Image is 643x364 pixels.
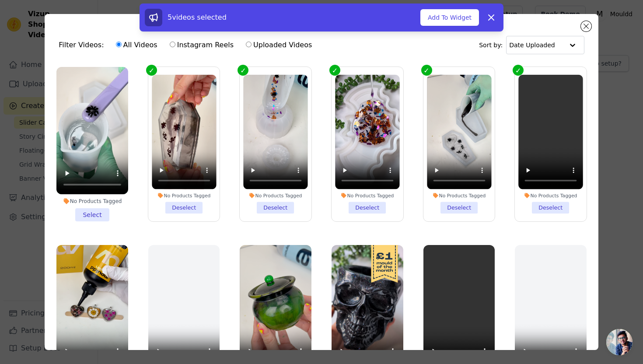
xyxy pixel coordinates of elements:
div: Open chat [606,329,633,355]
label: Uploaded Videos [245,39,312,51]
div: No Products Tagged [518,192,583,199]
label: All Videos [115,39,158,51]
div: Sort by: [479,36,584,54]
div: Filter Videos: [59,35,317,55]
button: Add To Widget [420,9,479,26]
div: No Products Tagged [244,192,308,199]
label: Instagram Reels [169,39,234,51]
div: No Products Tagged [152,192,216,199]
div: No Products Tagged [56,198,128,205]
div: No Products Tagged [335,192,399,199]
span: 5 videos selected [168,13,227,21]
div: No Products Tagged [427,192,491,199]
